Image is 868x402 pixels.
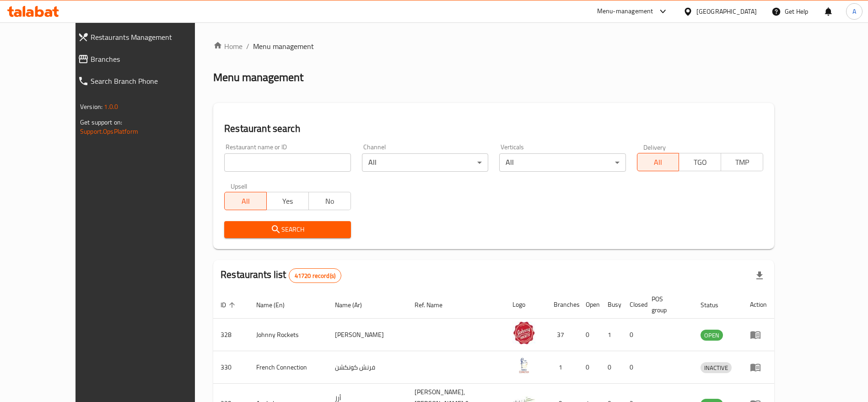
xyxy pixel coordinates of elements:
td: Johnny Rockets [249,319,328,351]
button: Search [224,221,350,238]
td: 1 [546,351,578,384]
div: Menu [750,329,767,340]
span: OPEN [701,330,723,341]
span: All [641,156,676,169]
input: Search for restaurant name or ID.. [224,153,350,172]
th: Logo [505,291,546,319]
span: INACTIVE [701,363,732,373]
td: 328 [213,319,249,351]
span: TGO [683,156,717,169]
a: Restaurants Management [70,26,221,48]
th: Branches [546,291,578,319]
button: Yes [266,192,309,210]
td: 0 [600,351,622,384]
label: Upsell [231,183,248,189]
td: 1 [600,319,622,351]
span: ID [221,299,238,310]
span: Name (En) [256,299,297,310]
div: Menu [750,362,767,373]
button: No [308,192,351,210]
td: French Connection [249,351,328,384]
span: All [228,195,263,208]
td: 330 [213,351,249,384]
span: Status [701,299,730,310]
label: Delivery [643,144,666,150]
span: Search [232,224,343,235]
span: TMP [725,156,760,169]
td: 0 [578,319,600,351]
div: Export file [749,265,771,287]
th: Busy [600,291,622,319]
button: TMP [721,153,763,171]
span: A [852,6,856,16]
button: All [224,192,267,210]
button: All [637,153,679,171]
div: Menu-management [597,6,653,17]
th: Action [743,291,774,319]
span: Yes [270,195,305,208]
span: 41720 record(s) [289,272,341,280]
div: All [362,153,488,172]
td: [PERSON_NAME] [328,319,407,351]
img: Johnny Rockets [512,321,535,344]
div: Total records count [289,268,341,283]
span: Ref. Name [415,299,454,310]
th: Open [578,291,600,319]
a: Support.OpsPlatform [80,125,138,137]
span: Search Branch Phone [91,76,213,87]
span: Get support on: [80,116,122,128]
img: French Connection [512,354,535,377]
span: POS group [652,293,682,315]
a: Branches [70,48,221,70]
a: Search Branch Phone [70,70,221,92]
td: 37 [546,319,578,351]
th: Closed [622,291,644,319]
span: Version: [80,101,102,113]
td: 0 [622,351,644,384]
h2: Restaurants list [221,268,341,283]
td: 0 [578,351,600,384]
span: Restaurants Management [91,32,213,43]
button: TGO [679,153,721,171]
nav: breadcrumb [213,41,774,52]
li: / [246,41,249,52]
span: Branches [91,54,213,65]
a: Home [213,41,243,52]
span: 1.0.0 [104,101,118,113]
div: [GEOGRAPHIC_DATA] [696,6,757,16]
div: All [499,153,625,172]
td: 0 [622,319,644,351]
h2: Menu management [213,70,303,85]
td: فرنش كونكشن [328,351,407,384]
h2: Restaurant search [224,122,763,136]
span: Menu management [253,41,314,52]
span: Name (Ar) [335,299,374,310]
span: No [313,195,347,208]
